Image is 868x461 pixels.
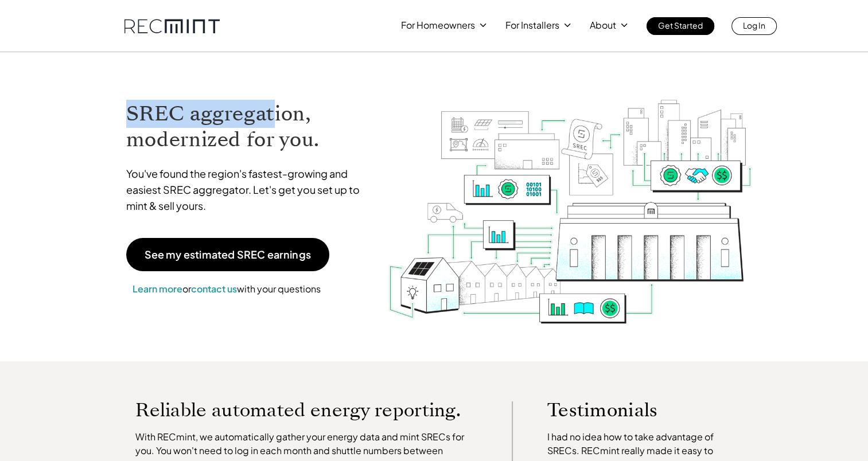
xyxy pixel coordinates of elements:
[547,401,718,419] p: Testimonials
[133,283,182,295] a: Learn more
[590,17,616,33] p: About
[126,282,327,296] p: or with your questions
[126,166,371,214] p: You've found the region's fastest-growing and easiest SREC aggregator. Let's get you set up to mi...
[126,238,329,271] a: See my estimated SREC earnings
[505,17,559,33] p: For Installers
[658,17,703,33] p: Get Started
[387,69,753,327] img: RECmint value cycle
[145,249,311,260] p: See my estimated SREC earnings
[647,17,714,35] a: Get Started
[731,17,777,35] a: Log In
[135,401,477,419] p: Reliable automated energy reporting.
[126,101,371,153] h1: SREC aggregation, modernized for you.
[743,17,765,33] p: Log In
[191,283,237,295] a: contact us
[401,17,475,33] p: For Homeowners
